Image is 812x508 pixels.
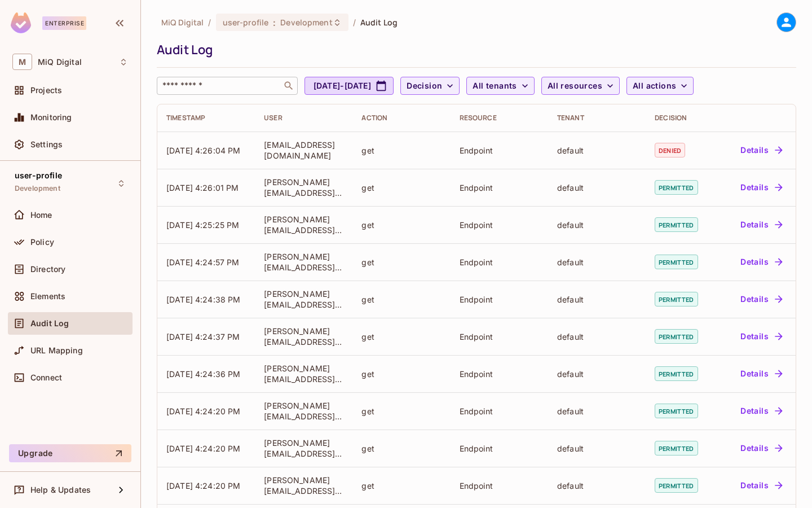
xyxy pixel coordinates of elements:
span: Workspace: MiQ Digital [38,58,82,67]
span: permitted [655,255,698,269]
div: Decision [655,113,707,122]
div: default [557,294,637,305]
button: All actions [626,77,694,95]
span: [DATE] 4:24:36 PM [166,369,241,379]
button: Decision [400,77,460,95]
button: Details [736,476,787,494]
div: [PERSON_NAME][EMAIL_ADDRESS][DOMAIN_NAME] [264,437,343,459]
div: Endpoint [460,480,539,491]
span: Settings [30,140,63,149]
span: permitted [655,217,698,232]
div: Endpoint [460,369,539,379]
span: the active workspace [161,17,204,28]
button: Details [736,365,787,383]
span: user-profile [15,171,62,180]
span: : [272,18,276,27]
span: Monitoring [30,113,72,122]
img: SReyMgAAAABJRU5ErkJggg== [11,12,31,33]
div: get [361,406,441,417]
div: get [361,369,441,379]
div: get [361,480,441,491]
div: Endpoint [460,443,539,454]
div: Endpoint [460,145,539,156]
div: default [557,257,637,268]
span: denied [655,143,685,157]
div: get [361,331,441,342]
span: [DATE] 4:24:20 PM [166,444,241,453]
div: Endpoint [460,220,539,230]
span: Help & Updates [30,485,91,494]
span: permitted [655,404,698,418]
button: Details [736,327,787,345]
button: Details [736,402,787,420]
div: default [557,220,637,230]
span: user-profile [223,17,269,28]
span: Decision [407,79,442,93]
span: [DATE] 4:24:37 PM [166,332,240,341]
div: [PERSON_NAME][EMAIL_ADDRESS][DOMAIN_NAME] [264,363,343,384]
div: default [557,369,637,379]
button: All resources [541,77,620,95]
span: permitted [655,292,698,306]
div: get [361,220,441,230]
div: [PERSON_NAME][EMAIL_ADDRESS][DOMAIN_NAME] [264,214,343,235]
span: All tenants [473,79,517,93]
span: permitted [655,441,698,456]
div: Timestamp [166,113,246,122]
button: Details [736,141,787,159]
li: / [353,17,356,28]
span: URL Mapping [30,346,83,355]
button: Details [736,439,787,457]
span: permitted [655,478,698,493]
span: [DATE] 4:26:04 PM [166,146,241,155]
div: Endpoint [460,294,539,305]
div: Action [361,113,441,122]
div: Enterprise [42,16,86,30]
span: Audit Log [360,17,398,28]
span: Projects [30,86,62,95]
div: default [557,182,637,193]
span: [DATE] 4:24:57 PM [166,257,240,267]
span: Connect [30,373,62,382]
button: Details [736,253,787,271]
div: [EMAIL_ADDRESS][DOMAIN_NAME] [264,139,343,161]
div: get [361,257,441,268]
span: Home [30,211,52,220]
button: Upgrade [9,444,131,462]
div: default [557,331,637,342]
button: [DATE]-[DATE] [304,77,394,95]
button: Details [736,178,787,196]
span: Audit Log [30,319,69,328]
span: [DATE] 4:24:20 PM [166,481,241,491]
div: get [361,294,441,305]
span: All actions [633,79,676,93]
div: get [361,145,441,156]
div: get [361,182,441,193]
li: / [208,17,211,28]
div: default [557,406,637,417]
div: Endpoint [460,257,539,268]
span: permitted [655,180,698,195]
span: M [12,54,32,70]
button: Details [736,216,787,234]
div: [PERSON_NAME][EMAIL_ADDRESS][DOMAIN_NAME] [264,326,343,347]
span: [DATE] 4:24:38 PM [166,295,241,304]
div: Endpoint [460,406,539,417]
div: Tenant [557,113,637,122]
span: Development [15,184,60,193]
div: [PERSON_NAME][EMAIL_ADDRESS][DOMAIN_NAME] [264,475,343,496]
div: [PERSON_NAME][EMAIL_ADDRESS][DOMAIN_NAME] [264,400,343,422]
div: get [361,443,441,454]
span: permitted [655,329,698,344]
span: [DATE] 4:24:20 PM [166,406,241,416]
div: Audit Log [157,41,791,58]
span: Elements [30,292,65,301]
div: Endpoint [460,331,539,342]
span: permitted [655,366,698,381]
div: User [264,113,343,122]
div: default [557,480,637,491]
span: Policy [30,238,54,247]
div: [PERSON_NAME][EMAIL_ADDRESS][DOMAIN_NAME] [264,288,343,310]
div: Endpoint [460,182,539,193]
button: Details [736,290,787,308]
